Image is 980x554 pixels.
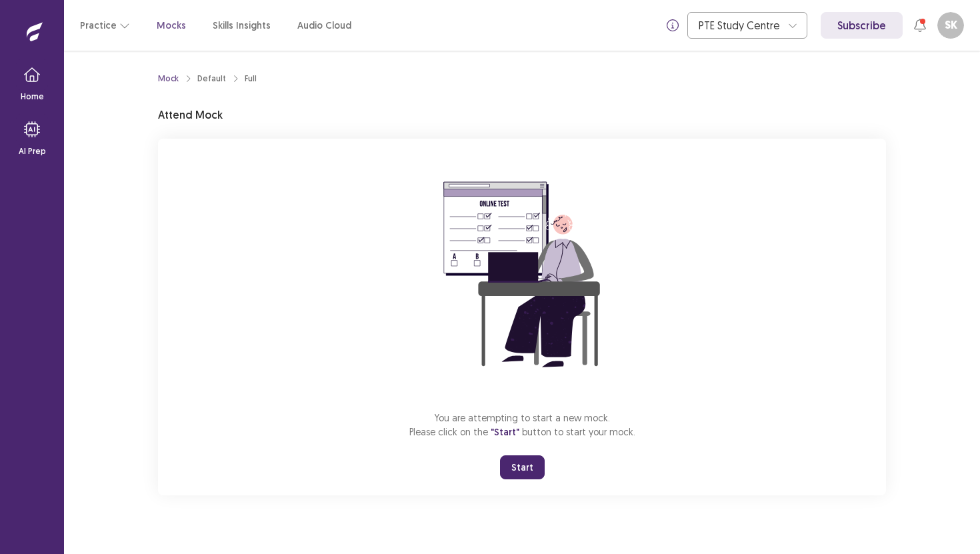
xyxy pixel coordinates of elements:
p: Attend Mock [158,107,223,123]
button: Start [500,455,545,479]
div: Default [197,73,226,85]
p: AI Prep [19,145,46,157]
a: Skills Insights [213,19,271,33]
button: info [661,13,685,37]
p: You are attempting to start a new mock. Please click on the button to start your mock. [409,411,635,439]
p: Home [21,91,44,103]
a: Audio Cloud [297,19,351,33]
span: "Start" [491,426,519,438]
nav: breadcrumb [158,73,257,85]
img: attend-mock [402,155,642,395]
button: Practice [80,13,130,37]
a: Mocks [157,19,186,33]
div: Full [245,73,257,85]
a: Mock [158,73,179,85]
a: Subscribe [821,12,903,39]
button: SK [937,12,964,39]
div: PTE Study Centre [699,13,781,38]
